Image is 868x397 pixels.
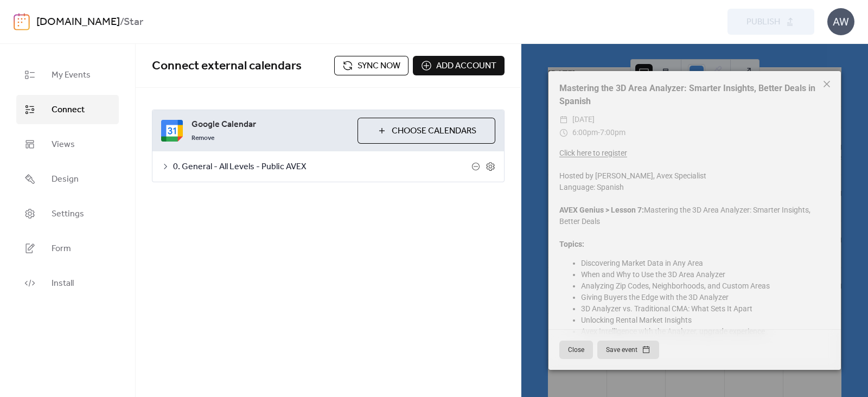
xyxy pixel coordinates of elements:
[572,128,598,137] span: 6:00pm
[120,12,124,33] b: /
[559,206,644,214] b: AVEX Genius > Lesson 7:
[598,128,600,137] span: -
[52,69,91,82] span: My Events
[36,12,120,33] a: [DOMAIN_NAME]
[548,148,841,345] div: Hosted by [PERSON_NAME], Avex Specialist Language: Spanish Mastering the 3D Area Analyzer: Smarte...
[581,315,830,326] li: Unlocking Rental Market Insights
[16,199,119,228] a: Settings
[559,341,593,359] button: Close
[581,258,830,269] li: Discovering Market Data in Any Area
[192,118,349,131] span: Google Calendar
[14,13,30,30] img: logo
[124,12,143,33] b: Star
[334,56,409,75] button: Sync now
[581,303,830,315] li: 3D Analyzer vs. Traditional CMA: What Sets It Apart
[161,120,183,142] img: google
[413,56,505,75] button: Add account
[572,113,595,126] span: [DATE]
[559,113,568,126] div: ​
[548,82,841,108] div: Mastering the 3D Area Analyzer: Smarter Insights, Better Deals in Spanish
[16,95,119,124] a: Connect
[581,269,830,280] li: When and Why to Use the 3D Area Analyzer
[559,240,584,248] b: Topics:
[152,54,302,78] span: Connect external calendars
[436,60,496,73] span: Add account
[827,8,854,35] div: AW
[392,125,476,138] span: Choose Calendars
[559,149,627,157] a: Click here to register
[581,292,830,303] li: Giving Buyers the Edge with the 3D Analyzer
[52,277,74,290] span: Install
[16,130,119,159] a: Views
[52,173,79,186] span: Design
[52,138,75,151] span: Views
[16,268,119,298] a: Install
[16,60,119,89] a: My Events
[559,126,568,139] div: ​
[597,341,659,359] button: Save event
[52,104,85,117] span: Connect
[16,164,119,194] a: Design
[173,161,471,174] span: 0. General - All Levels - Public AVEX
[192,134,214,143] span: Remove
[52,208,84,221] span: Settings
[16,234,119,263] a: Form
[600,128,626,137] span: 7:00pm
[581,280,830,292] li: Analyzing Zip Codes, Neighborhoods, and Custom Areas
[358,60,400,73] span: Sync now
[52,242,71,255] span: Form
[581,326,830,337] li: Avex Intelligence with the Analyzer, upgrade experience
[358,118,495,144] button: Choose Calendars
